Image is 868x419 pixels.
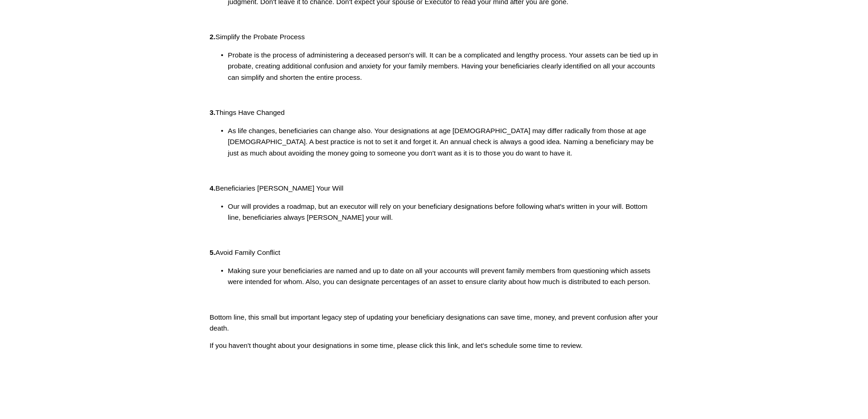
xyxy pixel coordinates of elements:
p: Beneficiaries [PERSON_NAME] Your Will [210,183,658,194]
p: Avoid Family Conflict [210,247,658,258]
p: Probate is the process of administering a deceased person's will. It can be a complicated and len... [228,50,658,83]
p: Our will provides a roadmap, but an executor will rely on your beneficiary designations before fo... [228,201,658,223]
strong: 5. [210,248,216,256]
p: Simplify the Probate Process [210,31,658,42]
p: If you haven't thought about your designations in some time, please click this link, and let's sc... [210,340,658,351]
p: Bottom line, this small but important legacy step of updating your beneficiary designations can s... [210,312,658,334]
p: Things Have Changed [210,107,658,118]
strong: 2. [210,33,216,41]
p: Making sure your beneficiaries are named and up to date on all your accounts will prevent family ... [228,265,658,288]
strong: 4. [210,184,216,192]
strong: 3. [210,109,216,116]
p: As life changes, beneficiaries can change also. Your designations at age [DEMOGRAPHIC_DATA] may d... [228,125,658,159]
